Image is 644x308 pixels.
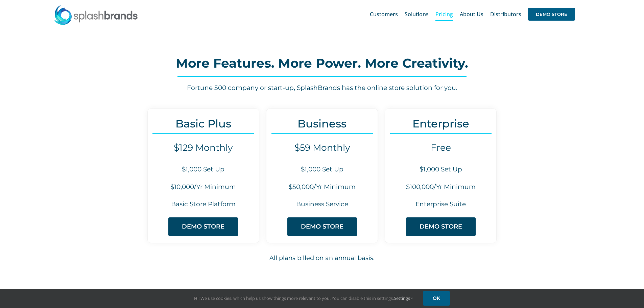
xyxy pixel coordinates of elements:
[435,11,453,17] span: Pricing
[148,117,259,130] h3: Basic Plus
[394,295,413,301] a: Settings
[385,183,496,192] h6: $100,000/Yr Minimum
[266,165,378,174] h6: $1,000 Set Up
[148,200,259,209] h6: Basic Store Platform
[168,217,238,236] a: DEMO STORE
[194,295,413,301] span: Hi! We use cookies, which help us show things more relevant to you. You can disable this in setti...
[85,84,558,93] h6: Fortune 500 company or start-up, SplashBrands has the online store solution for you.
[385,142,496,153] h4: Free
[370,11,398,17] span: Customers
[370,3,398,25] a: Customers
[420,223,462,230] span: DEMO STORE
[85,56,558,70] h2: More Features. More Power. More Creativity.
[148,142,259,153] h4: $129 Monthly
[490,11,521,17] span: Distributors
[370,3,575,25] nav: Main Menu
[385,165,496,174] h6: $1,000 Set Up
[148,183,259,192] h6: $10,000/Yr Minimum
[266,117,378,130] h3: Business
[490,3,521,25] a: Distributors
[86,254,559,263] h6: All plans billed on an annual basis.
[301,223,343,230] span: DEMO STORE
[385,200,496,209] h6: Enterprise Suite
[423,291,450,306] a: OK
[266,200,378,209] h6: Business Service
[266,183,378,192] h6: $50,000/Yr Minimum
[406,217,476,236] a: DEMO STORE
[266,142,378,153] h4: $59 Monthly
[385,117,496,130] h3: Enterprise
[405,11,429,17] span: Solutions
[54,5,138,25] img: SplashBrands.com Logo
[460,11,483,17] span: About Us
[287,217,357,236] a: DEMO STORE
[528,8,575,21] span: DEMO STORE
[148,165,259,174] h6: $1,000 Set Up
[435,3,453,25] a: Pricing
[182,223,224,230] span: DEMO STORE
[528,3,575,25] a: DEMO STORE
